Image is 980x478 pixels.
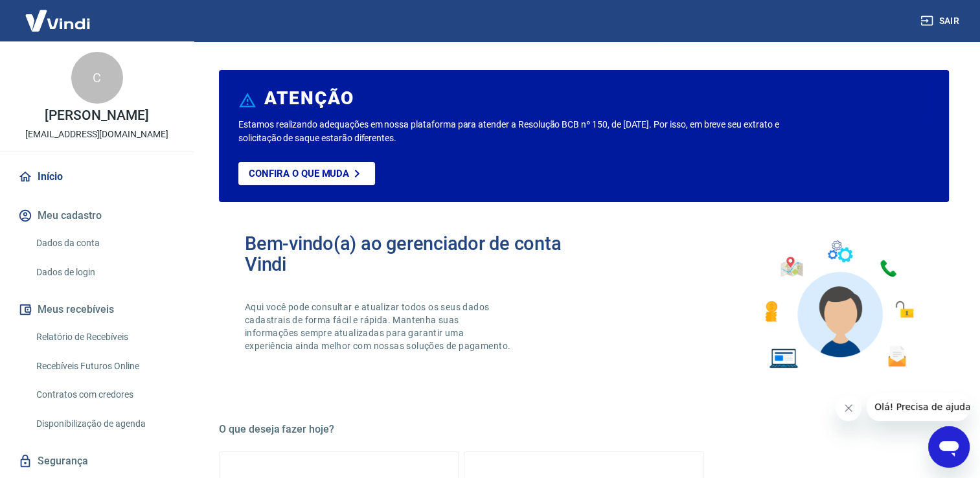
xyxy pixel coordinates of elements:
h5: O que deseja fazer hoje? [219,423,949,436]
button: Meus recebíveis [16,295,178,324]
p: [PERSON_NAME] [45,109,148,122]
a: Disponibilização de agenda [31,411,178,437]
img: Imagem de um avatar masculino com diversos icones exemplificando as funcionalidades do gerenciado... [753,233,923,376]
p: Estamos realizando adequações em nossa plataforma para atender a Resolução BCB nº 150, de [DATE].... [238,118,792,145]
a: Dados da conta [31,230,178,256]
a: Contratos com credores [31,381,178,408]
h6: ATENÇÃO [264,92,354,105]
a: Recebíveis Futuros Online [31,353,178,380]
div: C [71,52,123,104]
button: Sair [918,9,964,33]
span: Olá! Precisa de ajuda? [8,9,109,19]
p: Aqui você pode consultar e atualizar todos os seus dados cadastrais de forma fácil e rápida. Mant... [245,301,513,352]
a: Início [16,163,178,191]
iframe: Botão para abrir a janela de mensagens [928,426,970,468]
h2: Bem-vindo(a) ao gerenciador de conta Vindi [245,233,584,275]
p: [EMAIL_ADDRESS][DOMAIN_NAME] [25,128,168,141]
img: Vindi [16,1,100,40]
iframe: Fechar mensagem [836,395,861,421]
iframe: Mensagem da empresa [867,393,970,421]
a: Segurança [16,447,178,475]
button: Meu cadastro [16,201,178,230]
a: Relatório de Recebíveis [31,324,178,350]
p: Confira o que muda [249,168,349,179]
a: Dados de login [31,259,178,286]
a: Confira o que muda [238,162,375,185]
